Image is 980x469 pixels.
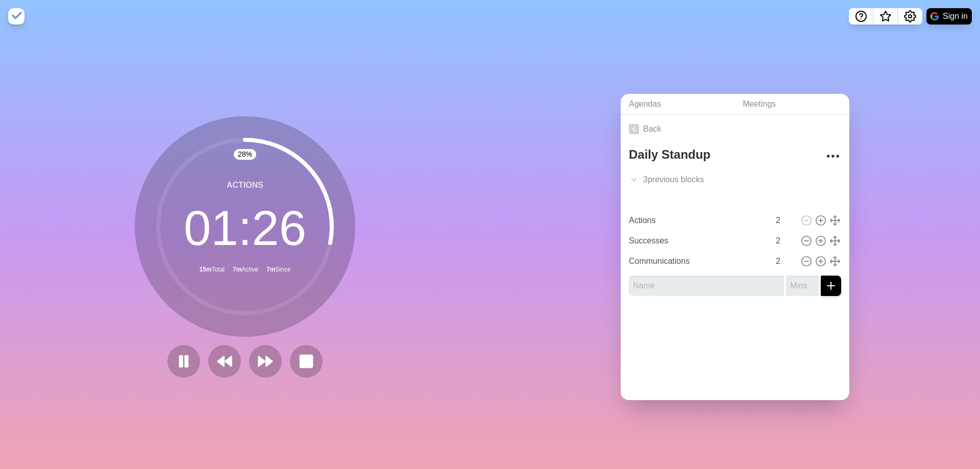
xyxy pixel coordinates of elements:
input: Name [629,276,784,296]
img: google logo [930,12,939,20]
button: More [823,146,843,166]
a: Meetings [734,94,849,115]
input: Name [625,231,770,251]
a: Back [621,115,849,143]
input: Name [625,251,770,271]
span: s [700,174,704,186]
input: Mins [786,276,819,296]
a: Agendas [621,94,734,115]
input: Mins [772,231,796,251]
div: 3 previous block [621,169,849,190]
img: timeblocks logo [8,8,24,24]
button: Settings [898,8,922,24]
button: Sign in [926,8,972,24]
input: Mins [772,210,796,231]
input: Mins [772,251,796,271]
button: Help [849,8,873,24]
input: Name [625,210,770,231]
button: What’s new [873,8,898,24]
